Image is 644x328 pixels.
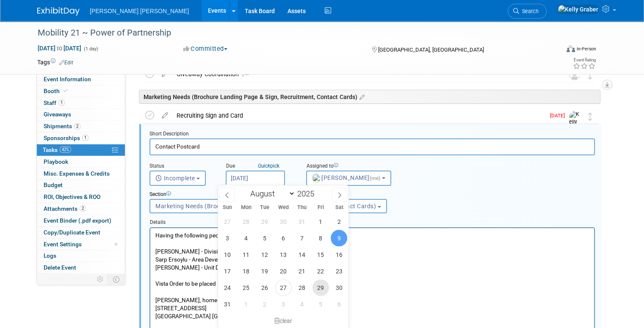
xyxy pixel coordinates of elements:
span: (1 day) [83,46,98,52]
img: Kelly Graber [569,111,582,141]
input: Name of task or a short description [149,138,595,155]
span: Playbook [44,158,68,165]
span: August 10, 2025 [219,246,236,263]
span: August 27, 2025 [275,279,292,296]
span: August 30, 2025 [331,279,347,296]
input: Due Date [226,171,285,186]
span: July 27, 2025 [219,213,236,230]
a: Copy/Duplicate Event [37,227,125,238]
span: Budget [44,182,63,188]
img: ExhibitDay [37,7,80,16]
span: Misc. Expenses & Credits [44,170,110,177]
span: August 20, 2025 [275,263,292,279]
span: Event Binder (.pdf export) [44,217,111,224]
td: Personalize Event Tab Strip [93,274,108,285]
span: August 22, 2025 [312,263,329,279]
span: Event Settings [44,241,82,248]
span: Fri [311,205,330,210]
img: Kelly Graber [558,5,599,14]
span: September 5, 2025 [312,296,329,312]
span: August 31, 2025 [219,296,236,312]
i: Booth reservation complete [64,88,68,93]
img: Unassigned [569,69,580,80]
span: 42% [60,146,71,153]
span: August 7, 2025 [294,230,310,246]
span: Copy/Duplicate Event [44,229,100,236]
div: clear [218,314,348,328]
a: Shipments2 [37,121,125,132]
span: September 1, 2025 [238,296,254,312]
a: Edit sections [357,92,365,101]
div: Recruiting Sign and Card [172,108,545,123]
span: August 21, 2025 [294,263,310,279]
div: Status [149,163,213,171]
span: August 6, 2025 [275,230,292,246]
span: 2 [74,123,80,130]
div: Mobility 21 ~ Power of Partnership [35,25,549,41]
span: August 4, 2025 [238,230,254,246]
span: September 3, 2025 [275,296,292,312]
span: Sun [218,205,237,210]
span: Attachments [44,205,86,212]
span: 1 [58,99,65,106]
span: July 29, 2025 [257,213,273,230]
div: Marketing Needs (Brochure Landing Page & Sign, Recruitment, Contact Cards) [139,90,600,104]
span: 2 [239,72,250,77]
span: Delete Event [44,264,76,271]
span: 2 [80,205,86,212]
span: September 6, 2025 [331,296,347,312]
span: Staff [44,99,65,106]
a: Search [508,4,547,19]
span: Tasks [43,146,71,153]
span: September 2, 2025 [257,296,273,312]
span: August 13, 2025 [275,246,292,263]
span: ROI, Objectives & ROO [44,193,100,200]
span: Booth [44,88,69,94]
span: September 4, 2025 [294,296,310,312]
span: [PERSON_NAME] [PERSON_NAME] [90,8,189,14]
button: Marketing Needs (Brochure Landing Page & Sign, Recruitment, Contact Cards) [149,199,387,213]
span: to [55,45,64,52]
span: August 14, 2025 [294,246,310,263]
span: August 23, 2025 [331,263,347,279]
a: Event Settings [37,239,125,250]
div: Short Description [149,130,595,138]
div: Section [149,191,557,199]
a: ROI, Objectives & ROO [37,191,125,203]
span: (me) [370,175,381,181]
div: Due [226,163,293,171]
a: Budget [37,179,125,191]
a: Quickpick [256,163,281,169]
span: August 3, 2025 [219,230,236,246]
span: Wed [274,205,293,210]
span: August 19, 2025 [257,263,273,279]
span: August 11, 2025 [238,246,254,263]
span: Mon [237,205,255,210]
span: August 17, 2025 [219,263,236,279]
span: July 28, 2025 [238,213,254,230]
span: Tue [255,205,274,210]
span: August 2, 2025 [331,213,347,230]
div: Event Rating [573,58,596,62]
a: Logs [37,250,125,262]
a: Booth [37,85,125,97]
span: Sponsorships [44,135,88,141]
span: August 24, 2025 [219,279,236,296]
button: Committed [180,44,231,53]
span: Event Information [44,76,91,83]
input: Year [295,189,321,198]
a: Staff1 [37,97,125,109]
td: Tags [37,58,73,66]
div: Event Format [514,44,596,57]
span: August 25, 2025 [238,279,254,296]
span: Shipments [44,123,80,130]
span: Modified Layout [115,243,117,245]
a: Misc. Expenses & Credits [37,168,125,179]
a: Delete Event [37,262,125,273]
span: August 8, 2025 [312,230,329,246]
i: Move task [588,113,592,121]
i: Move task [588,71,592,79]
span: Incomplete [155,175,195,182]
